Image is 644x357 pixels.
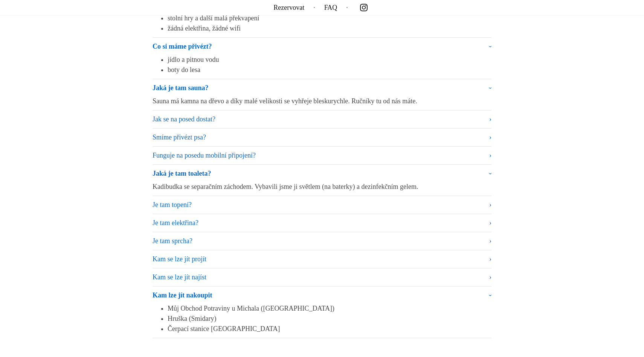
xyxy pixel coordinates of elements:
li: boty do lesa [168,65,491,75]
summary: Jaká je tam sauna? [153,83,491,96]
li: Hruška (Smidary) [168,314,491,324]
summary: Je tam elektřina? [153,218,491,228]
summary: Kam lze jít nakoupit [153,290,491,303]
summary: Je tam sprcha? [153,236,491,246]
p: Sauna má kamna na dřevo a díky malé velikosti se vyhřeje bleskurychle. Ručníky tu od nás máte. [153,96,491,106]
li: žádná elektřina, žádné wifi [168,23,491,34]
summary: Smíme přivézt psa? [153,132,491,142]
summary: Jak se na posed dostat? [153,114,491,124]
summary: Co si máme přivézt? [153,41,491,55]
li: stolní hry a další malá překvapení [168,13,491,23]
summary: Kam se lze jít projít [153,254,491,264]
summary: Jaká je tam toaleta? [153,169,491,182]
p: Kadibudka se separačním záchodem. Vybavili jsme ji světlem (na baterky) a dezinfekčním gelem. [153,182,491,192]
li: Můj Obchod Potraviny u Michala ([GEOGRAPHIC_DATA]) [168,303,491,314]
summary: Kam se lze jít najíst [153,272,491,282]
summary: Funguje na posedu mobilní připojení? [153,150,491,161]
li: Čerpací stanice [GEOGRAPHIC_DATA] [168,324,491,334]
li: jídlo a pitnou vodu [168,55,491,65]
summary: Je tam topení? [153,200,491,210]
